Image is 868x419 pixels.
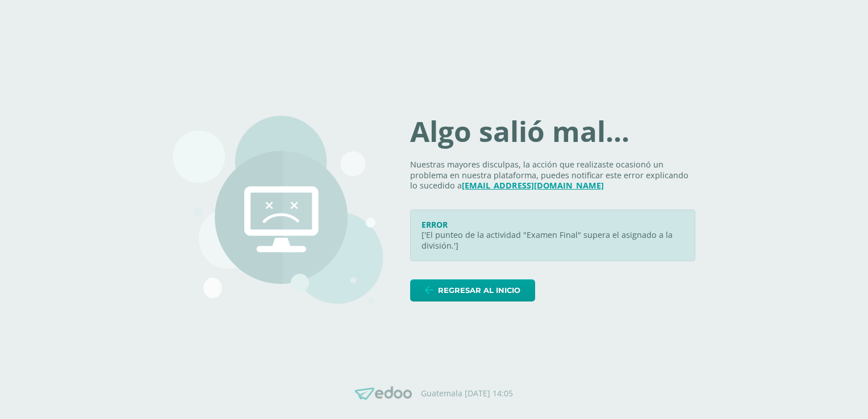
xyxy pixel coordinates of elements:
[438,280,520,301] span: Regresar al inicio
[422,219,448,230] span: ERROR
[422,230,684,251] p: ['El punteo de la actividad "Examen Final" supera el asignado a la división.']
[410,118,695,146] h1: Algo salió mal...
[462,180,604,191] a: [EMAIL_ADDRESS][DOMAIN_NAME]
[410,279,535,301] a: Regresar al inicio
[355,386,412,400] img: Edoo
[421,388,513,399] p: Guatemala [DATE] 14:05
[410,160,695,191] p: Nuestras mayores disculpas, la acción que realizaste ocasionó un problema en nuestra plataforma, ...
[173,116,383,304] img: 500.png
